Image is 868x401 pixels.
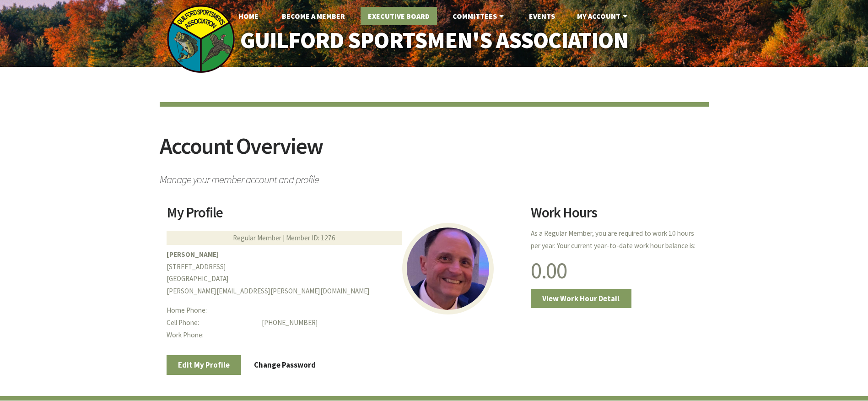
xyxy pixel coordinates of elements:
a: Change Password [243,355,328,374]
a: Executive Board [361,7,437,25]
a: Guilford Sportsmen's Association [221,21,647,60]
p: As a Regular Member, you are required to work 10 hours per year. Your current year-to-date work h... [531,228,701,252]
a: Edit My Profile [167,355,242,374]
a: Become A Member [275,7,352,25]
dt: Home Phone [167,304,255,317]
a: Committees [445,7,513,25]
h1: 0.00 [531,259,701,282]
dt: Work Phone [167,329,255,341]
b: [PERSON_NAME] [167,250,219,259]
h2: My Profile [167,206,520,227]
a: My Account [570,7,637,25]
img: logo_sm.png [167,5,235,73]
h2: Account Overview [160,135,709,169]
a: Home [231,7,266,25]
div: Regular Member | Member ID: 1276 [167,231,402,245]
a: Events [522,7,562,25]
a: View Work Hour Detail [531,289,631,308]
dd: [PHONE_NUMBER] [262,317,519,329]
span: Manage your member account and profile [160,169,709,185]
dt: Cell Phone [167,317,255,329]
p: [STREET_ADDRESS] [GEOGRAPHIC_DATA] [PERSON_NAME][EMAIL_ADDRESS][PERSON_NAME][DOMAIN_NAME] [167,249,520,298]
h2: Work Hours [531,206,701,227]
